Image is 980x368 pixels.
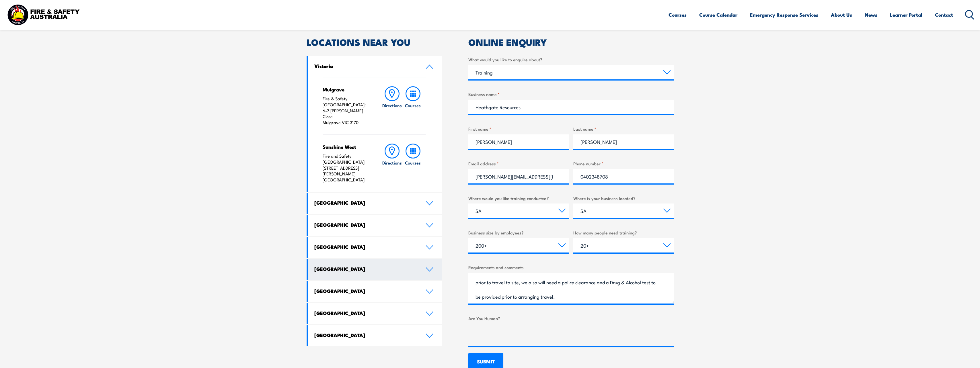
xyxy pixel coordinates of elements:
[314,310,417,316] h4: [GEOGRAPHIC_DATA]
[308,325,443,346] a: [GEOGRAPHIC_DATA]
[468,126,569,132] label: First name
[468,38,674,46] h2: ONLINE ENQUIRY
[468,315,674,322] label: Are You Human?
[468,160,569,167] label: Email address
[935,7,953,22] a: Contact
[468,91,674,97] label: Business name
[699,7,737,22] a: Course Calendar
[314,63,417,69] h4: Victoria
[468,229,569,236] label: Business size by employees?
[382,102,402,108] h6: Directions
[308,303,443,324] a: [GEOGRAPHIC_DATA]
[314,288,417,294] h4: [GEOGRAPHIC_DATA]
[314,244,417,250] h4: [GEOGRAPHIC_DATA]
[314,266,417,272] h4: [GEOGRAPHIC_DATA]
[308,259,443,280] a: [GEOGRAPHIC_DATA]
[468,264,674,271] label: Requirements and comments
[323,96,371,126] p: Fire & Safety [GEOGRAPHIC_DATA]: 6-7 [PERSON_NAME] Close Mulgrave VIC 3170
[468,324,556,346] iframe: reCAPTCHA
[382,144,402,183] a: Directions
[308,237,443,258] a: [GEOGRAPHIC_DATA]
[403,86,423,126] a: Courses
[323,153,371,183] p: Fire and Safety [GEOGRAPHIC_DATA] [STREET_ADDRESS][PERSON_NAME] [GEOGRAPHIC_DATA]
[750,7,818,22] a: Emergency Response Services
[308,215,443,236] a: [GEOGRAPHIC_DATA]
[831,7,852,22] a: About Us
[323,86,371,93] h4: Mulgrave
[573,160,674,167] label: Phone number
[405,160,421,166] h6: Courses
[865,7,877,22] a: News
[890,7,922,22] a: Learner Portal
[573,195,674,201] label: Where is your business located?
[468,195,569,201] label: Where would you like training conducted?
[308,193,443,214] a: [GEOGRAPHIC_DATA]
[573,229,674,236] label: How many people need training?
[468,56,674,63] label: What would you like to enquire about?
[314,222,417,228] h4: [GEOGRAPHIC_DATA]
[308,56,443,77] a: Victoria
[314,332,417,338] h4: [GEOGRAPHIC_DATA]
[307,38,443,46] h2: LOCATIONS NEAR YOU
[382,160,402,166] h6: Directions
[314,199,417,206] h4: [GEOGRAPHIC_DATA]
[323,144,371,150] h4: Sunshine West
[405,102,421,108] h6: Courses
[403,144,423,183] a: Courses
[382,86,402,126] a: Directions
[669,7,687,22] a: Courses
[573,126,674,132] label: Last name
[308,281,443,302] a: [GEOGRAPHIC_DATA]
